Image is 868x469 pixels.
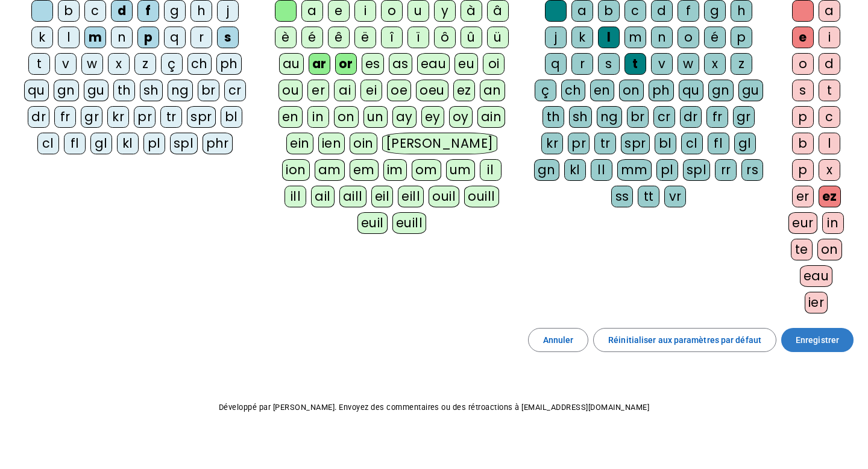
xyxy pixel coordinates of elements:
div: tt [638,186,659,207]
span: Annuler [543,333,574,347]
div: phr [203,133,233,154]
div: r [190,27,212,48]
div: spr [187,106,216,128]
div: m [84,27,106,48]
div: ein [286,133,313,154]
div: fl [64,133,86,154]
div: b [792,133,814,154]
div: ain [477,106,506,128]
div: oi [483,53,505,75]
div: l [58,27,80,48]
div: n [111,27,133,48]
div: pl [143,133,165,154]
div: cr [653,106,675,128]
div: gr [733,106,755,128]
div: ouil [429,186,459,207]
div: il [480,159,502,181]
div: ail [311,186,335,207]
div: in [307,106,329,128]
div: è [275,27,297,48]
div: th [113,80,135,101]
div: am [315,159,345,181]
div: en [278,106,303,128]
div: ê [328,27,350,48]
div: p [731,27,752,48]
div: ey [421,106,444,128]
div: [PERSON_NAME] [382,133,497,154]
div: c [819,106,840,128]
div: or [335,53,357,75]
div: i [819,27,840,48]
div: un [363,106,388,128]
div: on [334,106,359,128]
span: Réinitialiser aux paramètres par défaut [608,333,761,347]
div: î [381,27,403,48]
div: kl [564,159,586,181]
div: er [792,186,814,207]
div: as [389,53,412,75]
div: m [624,27,646,48]
button: Réinitialiser aux paramètres par défaut [593,328,776,352]
div: ï [407,27,429,48]
div: ch [187,53,212,75]
div: um [446,159,475,181]
div: im [383,159,407,181]
div: pl [656,159,678,181]
div: p [792,106,814,128]
div: ouill [464,186,498,207]
div: an [480,80,505,101]
div: fr [706,106,728,128]
div: ier [805,292,828,313]
div: on [619,80,644,101]
div: ç [535,80,556,101]
div: on [817,239,842,260]
div: sh [140,80,163,101]
div: kr [541,133,563,154]
div: eill [398,186,424,207]
div: t [624,53,646,75]
div: gr [81,106,102,128]
div: ez [453,80,475,101]
div: euill [392,212,426,234]
div: x [108,53,130,75]
div: ph [216,53,242,75]
div: br [627,106,649,128]
div: d [819,53,840,75]
div: oy [449,106,473,128]
div: cl [681,133,703,154]
div: spl [683,159,711,181]
div: ion [282,159,310,181]
p: Développé par [PERSON_NAME]. Envoyez des commentaires ou des rétroactions à [EMAIL_ADDRESS][DOMAI... [10,400,858,415]
div: n [651,27,673,48]
div: pr [568,133,590,154]
div: ü [487,27,509,48]
div: s [792,80,814,101]
div: t [819,80,840,101]
div: q [545,53,567,75]
div: ë [354,27,376,48]
div: cr [224,80,246,101]
div: rs [741,159,763,181]
div: gu [738,80,763,101]
div: bl [655,133,676,154]
div: mm [617,159,652,181]
button: Enregistrer [781,328,854,352]
div: in [822,212,844,234]
div: z [134,53,156,75]
div: eau [417,53,450,75]
div: û [461,27,482,48]
div: ph [649,80,674,101]
div: s [217,27,239,48]
div: rr [715,159,737,181]
div: fl [708,133,729,154]
div: s [598,53,620,75]
div: qu [24,80,49,101]
div: gn [708,80,734,101]
div: ay [392,106,417,128]
div: oeu [416,80,448,101]
div: gu [84,80,108,101]
div: ô [434,27,456,48]
div: tr [594,133,616,154]
div: es [362,53,384,75]
div: gl [90,133,112,154]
